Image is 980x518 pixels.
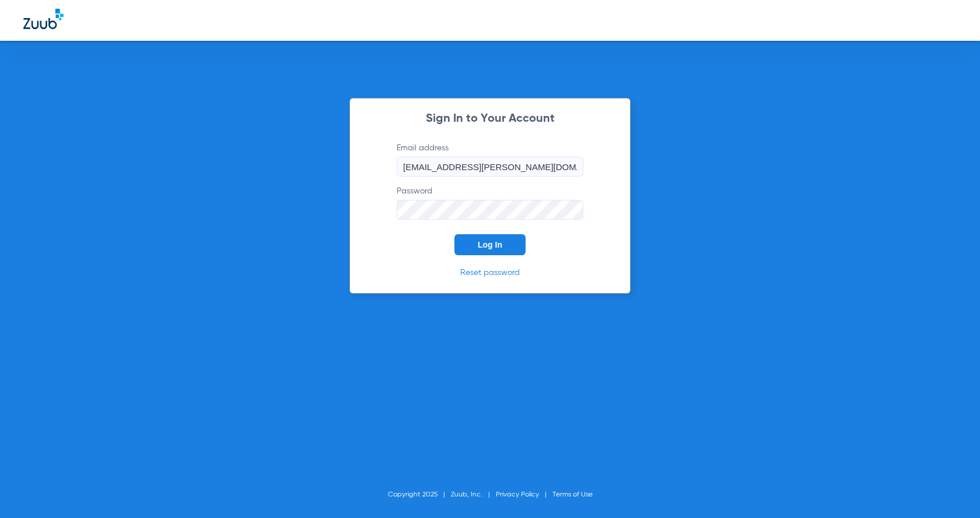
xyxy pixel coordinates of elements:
[922,462,980,518] iframe: Chat Widget
[552,491,593,498] a: Terms of Use
[478,240,502,249] span: Log In
[451,489,496,501] li: Zuub, Inc.
[454,234,526,255] button: Log In
[397,157,583,177] input: Email address
[23,9,64,29] img: Zuub Logo
[397,142,583,177] label: Email address
[397,185,583,220] label: Password
[379,113,601,125] h2: Sign In to Your Account
[388,489,451,501] li: Copyright 2025
[496,491,539,498] a: Privacy Policy
[460,269,520,277] a: Reset password
[397,200,583,220] input: Password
